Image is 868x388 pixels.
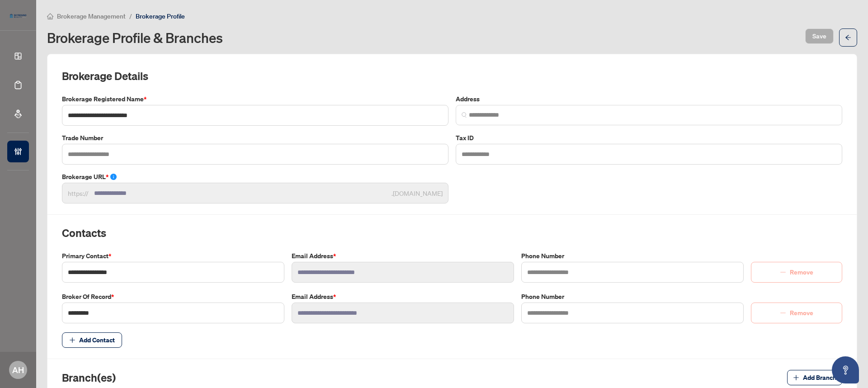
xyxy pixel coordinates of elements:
button: Remove [751,303,842,323]
span: Brokerage Profile [136,12,185,20]
label: Address [456,94,842,104]
span: .[DOMAIN_NAME] [392,188,443,198]
label: Broker of Record [62,292,284,302]
span: arrow-left [845,34,851,41]
button: Add Branch [787,370,842,385]
span: plus [69,337,75,343]
h2: Brokerage Details [62,69,842,83]
img: search_icon [462,112,467,118]
img: logo [7,11,29,20]
h2: Branch(es) [62,370,116,385]
label: Primary Contact [62,251,284,261]
span: info-circle [110,174,117,180]
button: Remove [751,262,842,283]
label: Brokerage Registered Name [62,94,448,104]
label: Brokerage URL [62,172,448,182]
span: plus [793,374,799,381]
button: Open asap [832,356,859,383]
span: AH [12,364,24,376]
span: Add Branch [803,370,836,385]
span: https:// [68,188,89,198]
span: home [47,13,53,19]
label: Email Address [292,292,514,302]
label: Trade Number [62,133,448,143]
label: Phone Number [521,292,744,302]
h2: Contacts [62,226,842,240]
h1: Brokerage Profile & Branches [47,30,223,45]
label: Email Address [292,251,514,261]
button: Add Contact [62,332,122,348]
span: Brokerage Management [57,12,126,20]
li: / [129,11,132,21]
button: Save [805,28,834,44]
span: Add Contact [79,333,115,347]
label: Tax ID [456,133,842,143]
label: Phone Number [521,251,744,261]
